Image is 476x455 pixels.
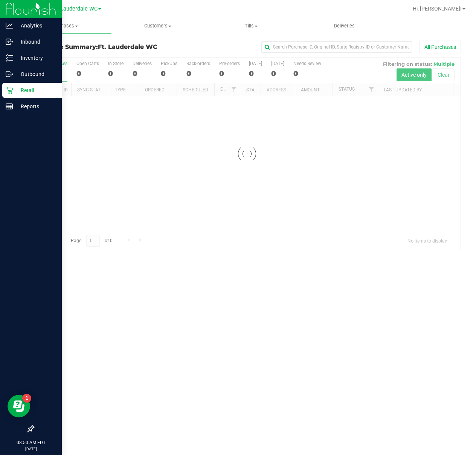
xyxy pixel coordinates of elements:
[13,53,58,62] p: Inventory
[112,23,204,29] span: Customers
[205,23,297,29] span: Tills
[413,6,462,12] span: Hi, [PERSON_NAME]!
[13,21,58,30] p: Analytics
[13,70,58,79] p: Outbound
[18,23,111,29] span: Purchases
[33,44,176,50] h3: Purchase Summary:
[6,22,13,29] inline-svg: Analytics
[6,70,13,78] inline-svg: Outbound
[98,43,157,50] span: Ft. Lauderdale WC
[298,18,391,34] a: Deliveries
[324,23,365,29] span: Deliveries
[22,394,31,403] iframe: Resource center unread badge
[18,18,111,34] a: Purchases
[261,41,412,53] input: Search Purchase ID, Original ID, State Registry ID or Customer Name...
[13,37,58,46] p: Inbound
[3,446,58,452] p: [DATE]
[6,54,13,62] inline-svg: Inventory
[8,395,30,417] iframe: Resource center
[6,38,13,45] inline-svg: Inbound
[6,103,13,110] inline-svg: Reports
[13,86,58,95] p: Retail
[6,86,13,94] inline-svg: Retail
[52,6,98,12] span: Ft. Lauderdale WC
[204,18,298,34] a: Tills
[111,18,205,34] a: Customers
[3,439,58,446] p: 08:50 AM EDT
[420,41,461,53] button: All Purchases
[13,102,58,111] p: Reports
